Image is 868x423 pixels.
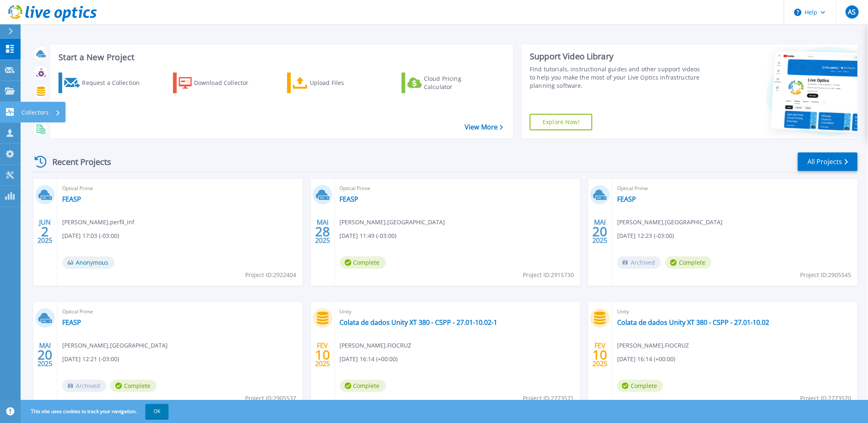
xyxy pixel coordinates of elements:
[62,218,134,227] span: [PERSON_NAME] , perfil_inf
[37,216,53,247] div: JUN 2025
[617,256,661,269] span: Archived
[246,394,297,403] span: Project ID: 2905537
[145,404,168,419] button: OK
[37,351,52,358] span: 20
[800,270,852,280] span: Project ID: 2905545
[32,152,122,172] div: Recent Projects
[617,307,853,316] span: Unity
[593,228,608,235] span: 20
[340,195,359,203] a: FEASP
[62,318,81,327] a: FEASP
[592,340,608,370] div: FEV 2025
[23,404,168,419] span: This site uses cookies to track your navigation.
[523,270,574,280] span: Project ID: 2915730
[173,73,265,93] a: Download Collector
[62,256,115,269] span: Anonymous
[58,53,503,62] h3: Start a New Project
[424,75,490,91] div: Cloud Pricing Calculator
[62,184,298,193] span: Optical Prime
[21,102,49,123] p: Collectors
[340,380,386,392] span: Complete
[617,318,769,327] a: Colata de dados Unity XT 380 - CSPP - 27.01-10.02
[62,380,106,392] span: Archived
[41,228,49,235] span: 2
[340,218,445,227] span: [PERSON_NAME] , [GEOGRAPHIC_DATA]
[340,355,398,364] span: [DATE] 16:14 (+00:00)
[465,123,503,131] a: View More
[315,228,330,235] span: 28
[82,75,148,91] div: Request a Collection
[798,153,858,171] a: All Projects
[62,231,119,240] span: [DATE] 17:03 (-03:00)
[58,73,150,93] a: Request a Collection
[800,394,852,403] span: Project ID: 2773570
[523,394,574,403] span: Project ID: 2773571
[310,75,376,91] div: Upload Files
[62,355,119,364] span: [DATE] 12:21 (-03:00)
[340,184,576,193] span: Optical Prime
[848,9,856,15] span: AS
[246,270,297,280] span: Project ID: 2922404
[315,351,330,358] span: 10
[530,114,592,130] a: Explore Now!
[315,340,330,370] div: FEV 2025
[110,380,157,392] span: Complete
[340,231,397,240] span: [DATE] 11:49 (-03:00)
[593,351,608,358] span: 10
[315,216,330,247] div: MAI 2025
[62,341,168,350] span: [PERSON_NAME] , [GEOGRAPHIC_DATA]
[37,340,53,370] div: MAI 2025
[340,307,576,316] span: Unity
[340,256,386,269] span: Complete
[287,73,379,93] a: Upload Files
[530,65,702,90] div: Find tutorials, instructional guides and other support videos to help you make the most of your L...
[665,256,711,269] span: Complete
[592,216,608,247] div: MAI 2025
[530,51,702,62] div: Support Video Library
[402,73,494,93] a: Cloud Pricing Calculator
[617,341,689,350] span: [PERSON_NAME] , FIOCRUZ
[617,231,674,240] span: [DATE] 12:23 (-03:00)
[617,184,853,193] span: Optical Prime
[617,355,675,364] span: [DATE] 16:14 (+00:00)
[617,218,723,227] span: [PERSON_NAME] , [GEOGRAPHIC_DATA]
[340,318,498,327] a: Colata de dados Unity XT 380 - CSPP - 27.01-10.02-1
[62,195,81,203] a: FEASP
[340,341,412,350] span: [PERSON_NAME] , FIOCRUZ
[62,307,298,316] span: Optical Prime
[194,75,260,91] div: Download Collector
[617,195,636,203] a: FEASP
[617,380,663,392] span: Complete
